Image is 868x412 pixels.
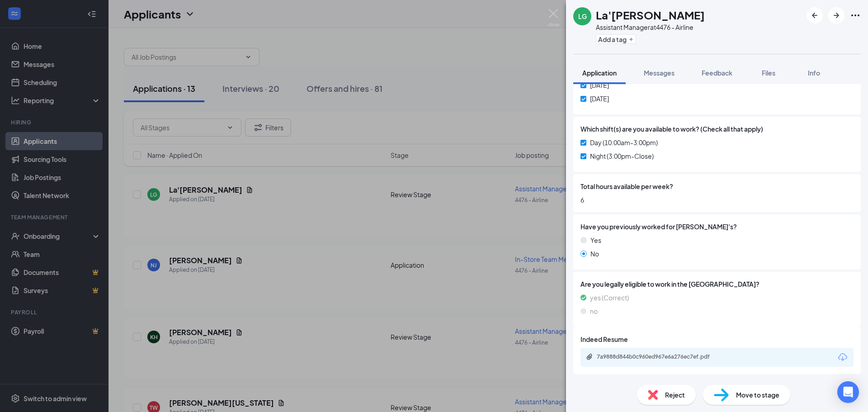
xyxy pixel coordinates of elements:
span: Files [762,69,775,77]
span: [DATE] [590,80,609,90]
span: Are you legally eligible to work in the [GEOGRAPHIC_DATA]? [580,279,854,289]
div: 7a9888d844b0c960ed967e6a276ec7ef.pdf [597,353,723,360]
div: Open Intercom Messenger [837,381,859,403]
button: PlusAdd a tag [596,34,636,44]
span: Yes [590,235,601,245]
span: 6 [580,195,854,205]
span: Application [582,69,617,77]
svg: Ellipses [850,10,861,21]
div: Assistant Manager at 4476 - Airline [596,23,705,32]
span: Messages [644,69,675,77]
svg: ArrowRight [831,10,842,21]
span: Total hours available per week? [580,181,673,191]
span: no [590,306,598,316]
span: Have you previously worked for [PERSON_NAME]'s? [580,222,737,232]
button: ArrowRight [828,7,844,24]
span: Feedback [702,69,732,77]
svg: Plus [628,37,634,42]
span: Info [808,69,820,77]
span: [DATE] [590,94,609,104]
div: LG [578,12,587,21]
span: Indeed Resume [580,334,628,344]
span: Move to stage [736,390,779,400]
svg: Paperclip [586,353,593,360]
a: Paperclip7a9888d844b0c960ed967e6a276ec7ef.pdf [586,353,732,362]
h1: La'[PERSON_NAME] [596,7,705,23]
span: No [590,249,599,259]
span: Night (3:00pm-Close) [590,151,654,161]
svg: ArrowLeftNew [809,10,820,21]
span: yes (Correct) [590,293,629,303]
svg: Download [837,352,848,363]
span: Reject [665,390,685,400]
button: ArrowLeftNew [807,7,823,24]
span: Day (10:00am-3:00pm) [590,137,658,147]
span: Which shift(s) are you available to work? (Check all that apply) [580,124,763,134]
